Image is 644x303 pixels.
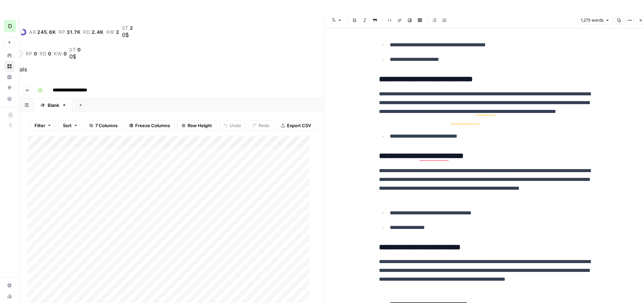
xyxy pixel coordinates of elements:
button: Filter [30,120,56,131]
span: Filter [34,122,45,129]
div: 0$ [69,52,80,61]
span: 0 [34,51,37,56]
span: 1,275 words [581,17,603,23]
button: 1,275 words [578,16,613,25]
div: Blank [48,102,59,109]
span: Export CSV [287,122,311,129]
span: 245.6K [37,29,56,35]
span: st [69,47,76,52]
span: 0 [48,51,51,56]
div: 0$ [122,31,133,39]
button: Redo [248,120,274,131]
span: rp [26,51,32,56]
span: 0 [77,47,81,52]
a: Usage [4,291,15,302]
span: Freeze Columns [135,122,170,129]
span: kw [54,51,62,56]
span: rd [40,51,46,56]
span: Redo [259,122,269,129]
button: 7 Columns [85,120,122,131]
button: Row Height [177,120,216,131]
span: Row Height [188,122,212,129]
a: st0 [69,47,80,52]
span: Undo [230,122,241,129]
button: Undo [219,120,245,131]
span: 2.4K [92,29,104,35]
a: rd2.4K [83,29,103,35]
button: Export CSV [277,120,315,131]
span: 2 [130,25,133,31]
button: Freeze Columns [125,120,174,131]
span: rd [83,29,90,35]
button: Sort [58,120,82,131]
a: kw2 [106,29,119,35]
a: kw0 [54,51,67,56]
span: Sort [63,122,72,129]
a: ar245.6K [29,29,56,35]
a: Blank [34,98,72,112]
a: Your Data [4,93,15,104]
span: 31.7K [67,29,81,35]
span: 0 [64,51,67,56]
span: 7 Columns [95,122,118,129]
span: rp [58,29,65,35]
a: Opportunities [4,83,15,93]
span: 2 [116,29,119,35]
a: Settings [4,280,15,291]
a: st2 [122,25,133,31]
a: rp31.7K [58,29,80,35]
span: kw [106,29,115,35]
span: st [122,25,128,31]
a: rd0 [40,51,51,56]
a: rp0 [26,51,37,56]
span: ar [29,29,36,35]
